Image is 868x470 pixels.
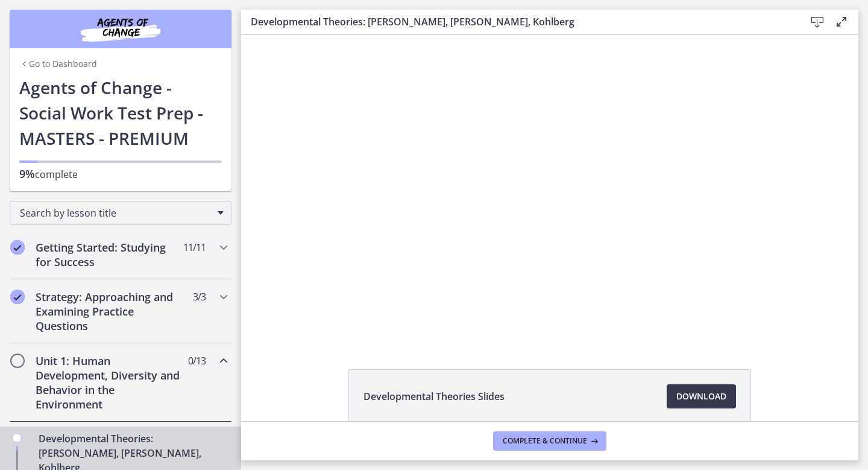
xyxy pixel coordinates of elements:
span: 3 / 3 [193,290,206,304]
span: 11 / 11 [183,240,206,255]
iframe: Video Lesson [241,35,858,341]
h2: Strategy: Approaching and Examining Practice Questions [36,290,183,333]
span: Search by lesson title [20,206,212,220]
i: Completed [10,240,25,255]
button: Complete & continue [493,431,606,451]
a: Download [667,384,736,408]
h2: Unit 1: Human Development, Diversity and Behavior in the Environment [36,354,183,411]
span: 9% [19,167,35,181]
i: Completed [10,290,25,304]
h3: Developmental Theories: [PERSON_NAME], [PERSON_NAME], Kohlberg [251,14,786,29]
span: Download [676,389,726,404]
h1: Agents of Change - Social Work Test Prep - MASTERS - PREMIUM [19,75,222,151]
span: Complete & continue [503,436,587,446]
span: 0 / 13 [188,354,206,368]
span: Developmental Theories Slides [363,389,505,404]
h2: Getting Started: Studying for Success [36,240,183,269]
img: Agents of Change [48,14,193,43]
a: Go to Dashboard [19,58,97,70]
p: complete [19,167,222,182]
div: Search by lesson title [10,201,231,225]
